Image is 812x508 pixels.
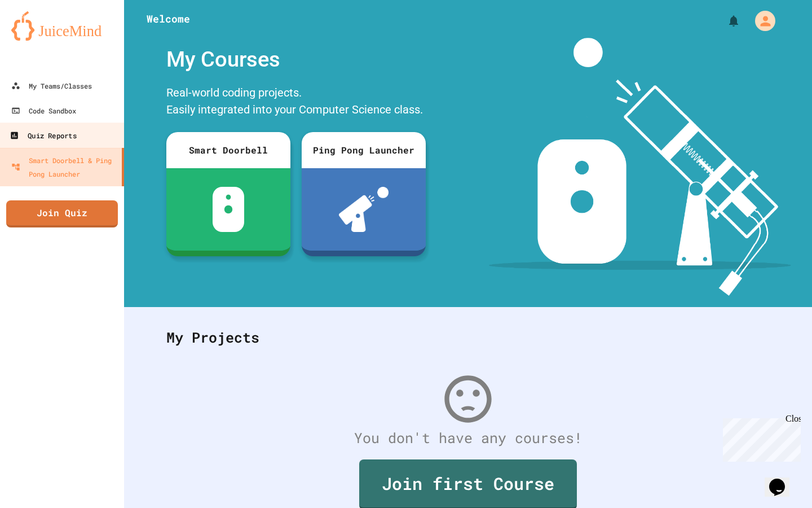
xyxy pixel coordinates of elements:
img: banner-image-my-projects.png [489,38,791,296]
div: Ping Pong Launcher [302,132,426,168]
img: ppl-with-ball.png [339,187,389,232]
img: sdb-white.svg [213,187,245,232]
div: You don't have any courses! [155,427,781,449]
div: Smart Doorbell & Ping Pong Launcher [11,154,117,181]
iframe: chat widget [718,414,801,462]
a: Join Quiz [6,200,118,227]
div: My Notifications [706,11,743,30]
div: My Courses [161,38,431,81]
div: My Projects [155,316,781,360]
div: Quiz Reports [10,129,76,143]
div: My Teams/Classes [11,79,92,93]
img: logo-orange.svg [11,11,113,41]
iframe: chat widget [765,463,801,497]
div: Code Sandbox [11,104,76,117]
div: My Account [743,8,778,34]
div: Real-world coding projects. Easily integrated into your Computer Science class. [161,81,431,124]
div: Chat with us now!Close [5,5,78,72]
div: Smart Doorbell [166,132,290,168]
